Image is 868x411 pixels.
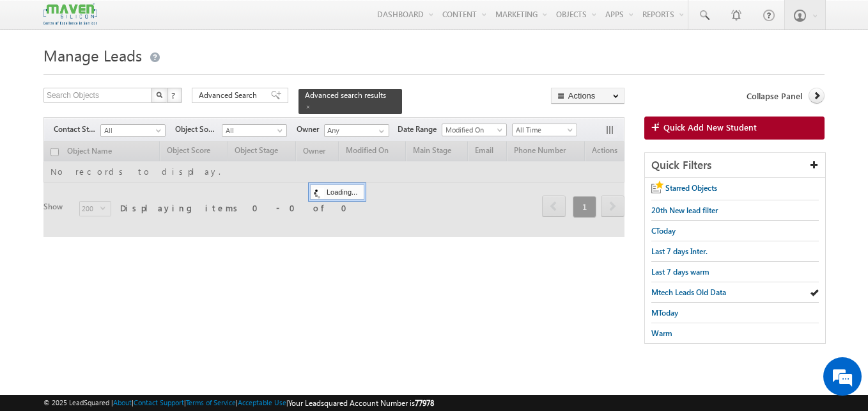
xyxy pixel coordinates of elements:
span: All [222,125,283,136]
a: Show All Items [372,125,388,138]
a: All [100,124,166,137]
a: Quick Add New Student [644,117,825,140]
div: Quick Filters [645,153,825,178]
span: Manage Leads [43,45,142,65]
span: Modified On [442,124,503,136]
a: About [113,398,132,407]
span: 20th New lead filter [651,205,718,215]
span: © 2025 LeadSquared | | | | | [43,397,434,409]
span: Advanced search results [305,90,386,100]
a: All Time [512,124,577,136]
span: Starred Objects [665,183,717,193]
span: Collapse Panel [747,90,802,102]
span: All Time [513,124,573,136]
button: ? [167,88,182,103]
a: All [222,124,287,137]
div: Loading... [310,184,364,200]
span: MToday [651,308,678,318]
a: Modified On [442,124,507,136]
a: Acceptable Use [238,398,286,407]
button: Actions [551,88,624,104]
span: All [101,125,162,136]
span: Last 7 days Inter. [651,246,708,256]
span: Quick Add New Student [663,122,757,133]
span: Last 7 days warm [651,267,709,277]
span: Your Leadsquared Account Number is [288,398,434,408]
img: Custom Logo [43,3,97,26]
span: Advanced Search [199,90,261,101]
span: Owner [297,124,324,135]
span: ? [171,90,177,101]
a: Contact Support [134,398,184,407]
span: Date Range [398,124,442,135]
span: Mtech Leads Old Data [651,287,726,297]
span: Warm [651,328,672,338]
span: 77978 [415,398,434,408]
span: CToday [651,226,676,236]
span: Object Source [175,124,222,135]
a: Terms of Service [186,398,236,407]
input: Type to Search [324,124,389,137]
span: Contact Stage [54,124,100,135]
img: Search [156,92,162,98]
